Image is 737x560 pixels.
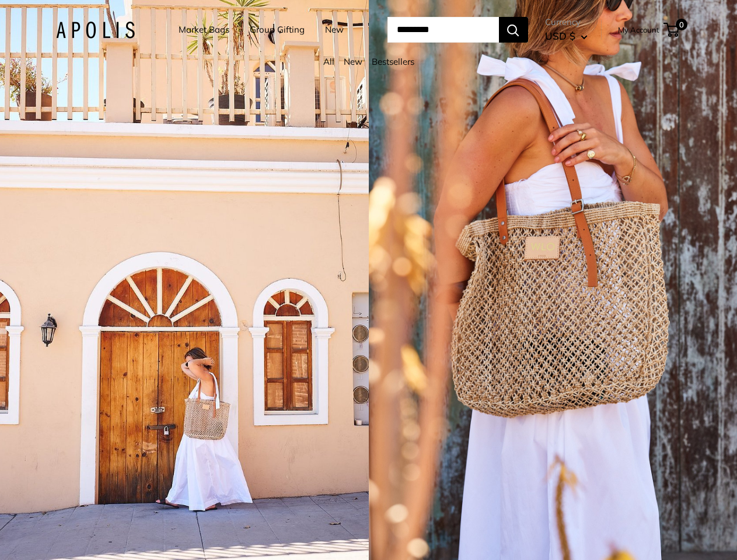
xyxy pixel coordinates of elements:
img: Apolis [56,22,135,38]
button: USD $ [545,27,588,45]
a: Group Gifting [250,22,305,38]
a: Market Bags [179,22,229,38]
a: My Account [618,23,659,37]
a: 0 [665,23,679,37]
a: New [325,22,344,38]
span: 0 [675,19,687,30]
button: Search [499,17,528,43]
a: New [344,56,362,67]
input: Search... [387,17,499,43]
a: Bestsellers [372,56,414,67]
span: USD $ [545,30,575,42]
span: Currency [545,14,588,30]
a: All [323,56,334,67]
